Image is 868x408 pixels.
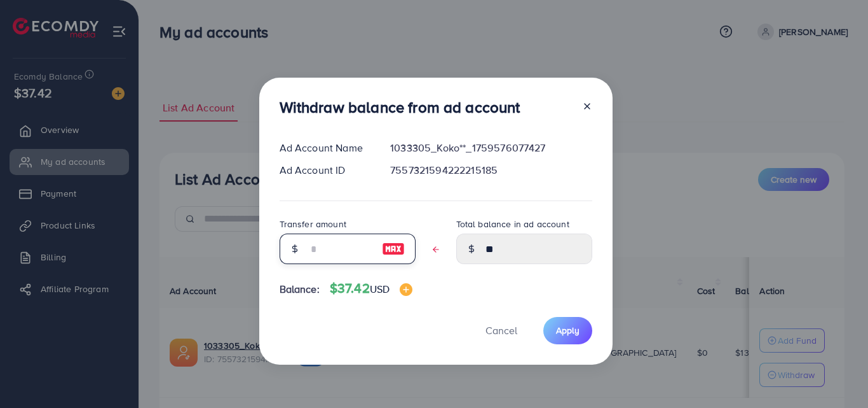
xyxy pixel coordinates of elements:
[543,317,592,344] button: Apply
[485,323,517,337] span: Cancel
[556,324,580,337] span: Apply
[370,282,390,296] span: USD
[382,241,405,257] img: image
[456,218,569,230] label: Total balance in ad account
[814,351,858,398] iframe: Chat
[470,317,533,344] button: Cancel
[280,282,320,297] span: Balance:
[280,218,346,230] label: Transfer amount
[380,163,602,178] div: 7557321594222215185
[280,98,520,116] h3: Withdraw balance from ad account
[330,281,412,297] h4: $37.42
[269,163,381,178] div: Ad Account ID
[380,141,602,155] div: 1033305_Koko**_1759576077427
[269,141,381,155] div: Ad Account Name
[400,283,412,296] img: image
